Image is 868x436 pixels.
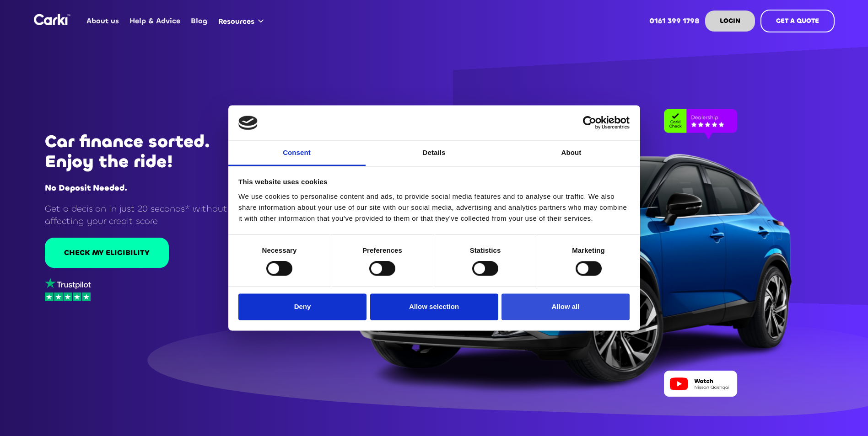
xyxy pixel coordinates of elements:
[45,292,91,301] img: stars
[776,16,819,25] strong: GET A QUOTE
[470,246,501,254] strong: Statistics
[572,246,605,254] strong: Marketing
[34,14,70,25] img: Logo
[45,132,250,172] h1: Car finance sorted. Enjoy the ride!
[81,3,124,39] a: About us
[720,16,740,25] strong: LOGIN
[238,177,630,188] div: This website uses cookies
[370,293,498,320] button: Allow selection
[649,16,700,26] strong: 0161 399 1798
[34,14,70,25] a: home
[705,11,755,32] a: LOGIN
[45,278,91,289] img: trustpilot
[262,246,297,254] strong: Necessary
[124,3,186,39] a: Help & Advice
[64,248,150,258] div: CHECK MY ELIGIBILITY
[45,202,250,228] p: Get a decision in just 20 seconds* without affecting your credit score
[238,191,630,224] div: We use cookies to personalise content and ads, to provide social media features and to analyse ou...
[644,3,705,39] a: 0161 399 1798
[238,293,367,320] button: Deny
[45,182,127,193] strong: No Deposit Needed.
[501,293,630,320] button: Allow all
[238,116,258,130] img: logo
[760,10,835,32] a: GET A QUOTE
[186,3,213,39] a: Blog
[228,141,366,166] a: Consent
[366,141,503,166] a: Details
[213,4,273,38] div: Resources
[503,141,640,166] a: About
[550,116,630,130] a: Usercentrics Cookiebot - opens in a new window
[362,246,402,254] strong: Preferences
[218,16,254,27] div: Resources
[45,238,169,268] a: CHECK MY ELIGIBILITY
